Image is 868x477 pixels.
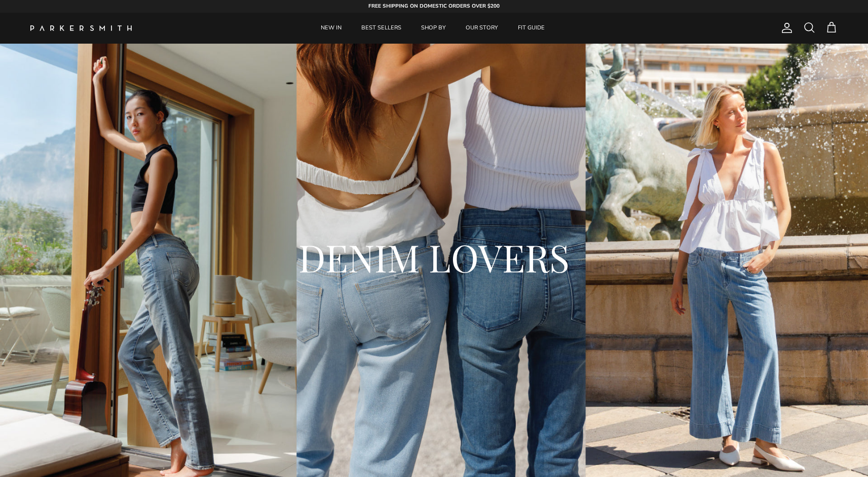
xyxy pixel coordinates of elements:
a: Account [777,22,793,34]
a: OUR STORY [457,13,507,44]
img: Parker Smith [30,25,132,31]
a: BEST SELLERS [352,13,410,44]
a: FIT GUIDE [509,13,554,44]
h2: DENIM LOVERS [153,233,715,282]
a: NEW IN [312,13,351,44]
strong: FREE SHIPPING ON DOMESTIC ORDERS OVER $200 [368,3,500,10]
a: SHOP BY [412,13,455,44]
div: Primary [151,13,715,44]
